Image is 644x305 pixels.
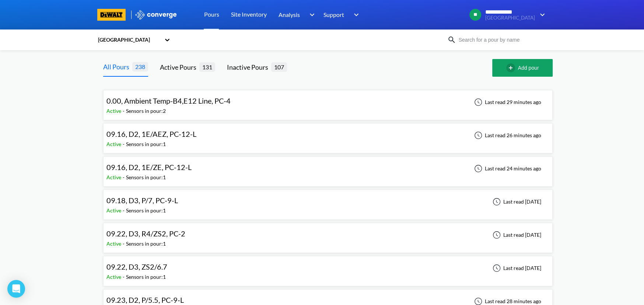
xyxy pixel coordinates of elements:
img: add-circle-outline.svg [506,63,518,72]
span: Support [323,10,344,19]
div: Last read 24 minutes ago [470,164,543,173]
span: Active [106,240,123,247]
span: 09.22, D3, R4/ZS2, PC-2 [106,229,185,238]
div: Sensors in pour: 2 [126,107,166,115]
span: [GEOGRAPHIC_DATA] [485,15,535,21]
div: Sensors in pour: 1 [126,207,166,215]
a: 09.16, D2, 1E/AEZ, PC-12-LActive-Sensors in pour:1Last read 26 minutes ago [103,132,553,138]
span: 09.23, D2, P/5.5, PC-9-L [106,295,184,304]
img: downArrow.svg [535,10,547,19]
span: 09.22, D3, ZS2/6.7 [106,262,167,271]
span: Active [106,141,123,147]
img: downArrow.svg [349,10,361,19]
div: Sensors in pour: 1 [126,140,166,148]
span: - [123,141,126,147]
input: Search for a pour by name [456,36,545,44]
a: 09.22, D3, R4/ZS2, PC-2Active-Sensors in pour:1Last read [DATE] [103,231,553,238]
span: - [123,240,126,247]
div: Last read 26 minutes ago [470,131,543,140]
a: branding logo [97,9,134,21]
span: 09.16, D2, 1E/ZE, PC-12-L [106,163,192,171]
div: Last read [DATE] [489,264,543,273]
span: Analysis [278,10,300,19]
span: 0.00, Ambient Temp-B4,E12 Line, PC-4 [106,96,231,105]
div: Active Pours [160,62,199,72]
div: Inactive Pours [227,62,271,72]
span: - [123,108,126,114]
span: Active [106,207,123,214]
div: Sensors in pour: 1 [126,173,166,181]
button: Add pour [492,59,553,77]
div: Sensors in pour: 1 [126,273,166,281]
div: Last read 29 minutes ago [470,98,543,107]
span: 09.18, D3, P/7, PC-9-L [106,196,178,205]
div: Open Intercom Messenger [7,280,25,298]
a: 09.23, D2, P/5.5, PC-9-LActive-Sensors in pour:1Last read 28 minutes ago [103,298,553,304]
a: 09.22, D3, ZS2/6.7Active-Sensors in pour:1Last read [DATE] [103,264,553,271]
img: branding logo [97,9,126,21]
span: 09.16, D2, 1E/AEZ, PC-12-L [106,129,196,138]
a: 0.00, Ambient Temp-B4,E12 Line, PC-4Active-Sensors in pour:2Last read 29 minutes ago [103,98,553,105]
div: All Pours [103,62,132,72]
div: Last read [DATE] [489,231,543,239]
div: [GEOGRAPHIC_DATA] [97,36,161,44]
img: downArrow.svg [305,10,316,19]
span: Active [106,174,123,180]
span: - [123,274,126,280]
img: icon-search.svg [447,35,456,44]
span: 131 [199,62,215,72]
span: - [123,174,126,180]
div: Last read [DATE] [489,197,543,206]
span: 107 [271,62,287,72]
a: 09.16, D2, 1E/ZE, PC-12-LActive-Sensors in pour:1Last read 24 minutes ago [103,165,553,171]
img: logo_ewhite.svg [134,10,177,20]
span: - [123,207,126,214]
a: 09.18, D3, P/7, PC-9-LActive-Sensors in pour:1Last read [DATE] [103,198,553,204]
span: Active [106,108,123,114]
span: 238 [132,62,148,71]
div: Sensors in pour: 1 [126,240,166,248]
span: Active [106,274,123,280]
